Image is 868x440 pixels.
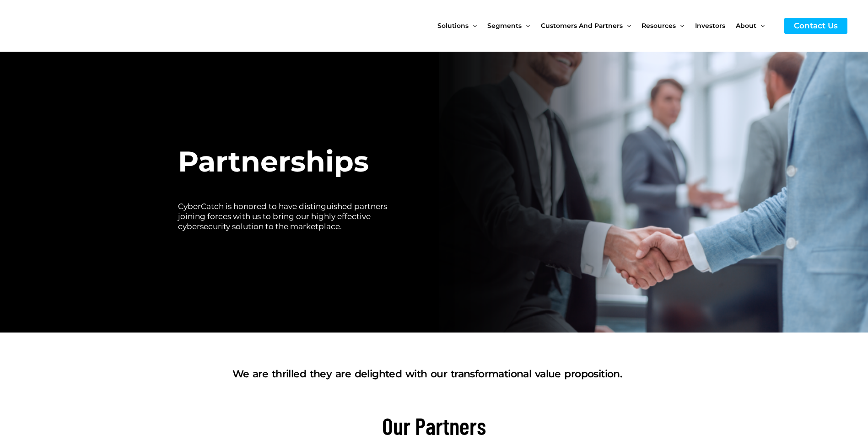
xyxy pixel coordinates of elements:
[178,140,398,183] h1: Partnerships
[487,6,522,45] span: Segments
[522,6,530,45] span: Menu Toggle
[676,6,684,45] span: Menu Toggle
[16,7,126,45] img: CyberCatch
[756,6,765,45] span: Menu Toggle
[642,6,676,45] span: Resources
[437,6,775,45] nav: Site Navigation: New Main Menu
[736,6,756,45] span: About
[178,201,398,231] h2: CyberCatch is honored to have distinguished partners joining forces with us to bring our highly e...
[469,6,477,45] span: Menu Toggle
[784,18,847,34] a: Contact Us
[178,366,677,381] h1: We are thrilled they are delighted with our transformational value proposition.
[695,6,725,45] span: Investors
[541,6,623,45] span: Customers and Partners
[695,6,736,45] a: Investors
[623,6,631,45] span: Menu Toggle
[437,6,469,45] span: Solutions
